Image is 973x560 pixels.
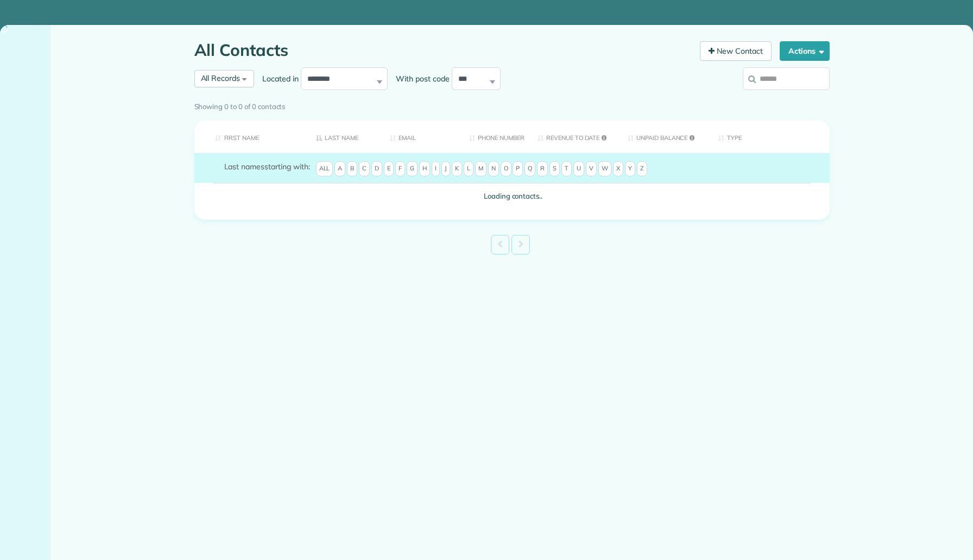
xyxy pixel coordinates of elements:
span: H [419,161,430,176]
button: Actions [780,41,830,61]
span: W [598,161,611,176]
span: I [432,161,440,176]
span: All Records [201,73,241,83]
label: With post code [388,73,452,84]
span: Z [637,161,647,176]
span: L [464,161,473,176]
th: Email: activate to sort column ascending [382,120,461,154]
span: M [475,161,486,176]
span: Y [625,161,635,176]
span: E [384,161,394,176]
span: T [561,161,572,176]
span: X [613,161,623,176]
th: Revenue to Date: activate to sort column ascending [529,120,620,154]
th: Last Name: activate to sort column descending [308,120,382,154]
th: Phone number: activate to sort column ascending [461,120,529,154]
th: Type: activate to sort column ascending [710,120,830,154]
span: B [347,161,357,176]
h1: All Contacts [194,41,692,59]
span: G [407,161,418,176]
span: P [513,161,523,176]
span: Last names [224,162,265,171]
span: All [316,161,333,176]
label: starting with: [224,161,310,172]
span: F [395,161,405,176]
label: Located in [254,73,301,84]
span: N [488,161,499,176]
span: S [549,161,560,176]
span: J [441,161,450,176]
th: First Name: activate to sort column ascending [194,120,308,154]
span: Q [525,161,535,176]
a: New Contact [700,41,772,61]
span: D [371,161,382,176]
span: V [586,161,597,176]
span: R [537,161,548,176]
span: C [359,161,370,176]
span: K [452,161,462,176]
span: U [573,161,584,176]
span: A [334,161,345,176]
th: Unpaid Balance: activate to sort column ascending [620,120,710,154]
span: O [501,161,511,176]
td: Loading contacts.. [194,183,830,209]
div: Showing 0 to 0 of 0 contacts [194,97,830,112]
